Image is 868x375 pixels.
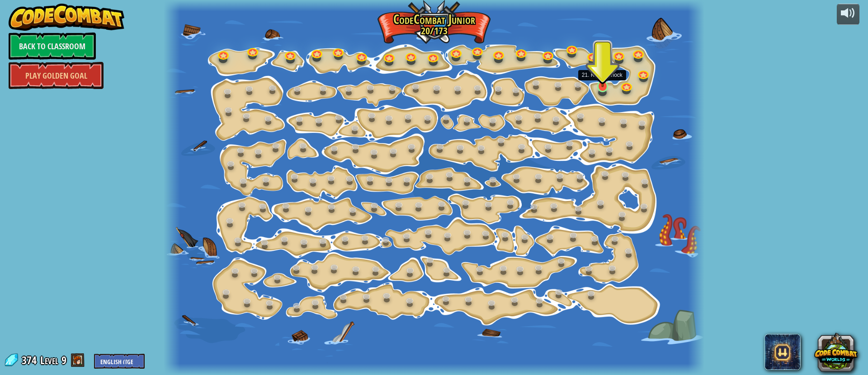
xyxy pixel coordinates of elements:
[22,353,39,367] span: 374
[9,62,104,89] a: Play Golden Goal
[596,56,609,88] img: level-banner-unstarted-subscriber.png
[9,33,96,60] a: Back to Classroom
[40,353,58,368] span: Level
[9,4,124,31] img: CodeCombat - Learn how to code by playing a game
[837,4,859,25] button: Adjust volume
[61,353,66,367] span: 9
